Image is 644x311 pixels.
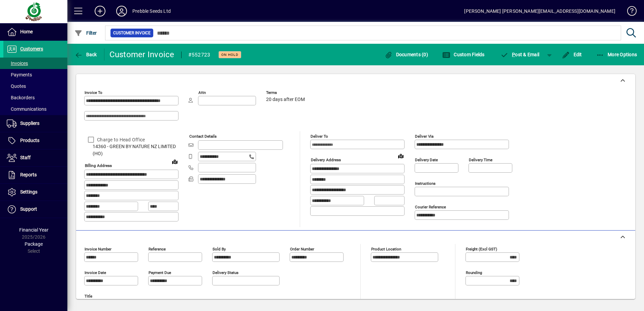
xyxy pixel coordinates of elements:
[73,48,99,61] button: Back
[84,143,179,157] span: 14360 - GREEN BY NATURE NZ LIMITED (HO)
[501,52,540,57] span: ost & Email
[442,52,485,57] span: Custom Fields
[560,48,584,61] button: Edit
[266,91,307,95] span: Terms
[198,90,206,95] mat-label: Attn
[19,227,49,233] span: Financial Year
[3,184,67,201] a: Settings
[85,246,111,251] mat-label: Invoice number
[85,90,102,95] mat-label: Invoice To
[20,120,39,126] span: Suppliers
[113,30,151,36] span: Customer Invoice
[3,149,67,166] a: Staff
[466,246,497,251] mat-label: Freight (excl GST)
[7,106,46,112] span: Communications
[3,24,67,40] a: Home
[7,61,28,66] span: Invoices
[20,46,43,51] span: Customers
[213,246,226,251] mat-label: Sold by
[3,58,67,69] a: Invoices
[149,270,171,275] mat-label: Payment due
[415,205,446,209] mat-label: Courier Reference
[311,134,328,139] mat-label: Deliver To
[20,155,31,160] span: Staff
[20,29,33,34] span: Home
[25,241,43,247] span: Package
[74,30,97,36] span: Filter
[73,27,99,39] button: Filter
[3,167,67,183] a: Reports
[371,246,401,251] mat-label: Product location
[74,52,97,57] span: Back
[3,92,67,103] a: Backorders
[594,48,639,61] button: More Options
[3,80,67,92] a: Quotes
[213,270,238,275] mat-label: Delivery status
[221,53,238,57] span: On hold
[384,52,428,57] span: Documents (0)
[149,246,166,251] mat-label: Reference
[441,48,486,61] button: Custom Fields
[290,246,314,251] mat-label: Order number
[497,48,543,61] button: Post & Email
[20,138,39,143] span: Products
[7,95,35,100] span: Backorders
[20,206,37,212] span: Support
[132,6,171,16] div: Prebble Seeds Ltd
[469,158,492,162] mat-label: Delivery time
[415,134,433,139] mat-label: Deliver via
[85,293,92,298] mat-label: Title
[562,52,582,57] span: Edit
[169,156,180,167] a: View on map
[7,72,32,77] span: Payments
[464,6,615,16] div: [PERSON_NAME] [PERSON_NAME][EMAIL_ADDRESS][DOMAIN_NAME]
[7,83,26,89] span: Quotes
[415,158,438,162] mat-label: Delivery date
[395,150,406,161] a: View on map
[3,201,67,218] a: Support
[188,49,211,60] div: #552723
[466,270,482,275] mat-label: Rounding
[512,52,515,57] span: P
[20,189,37,195] span: Settings
[109,49,174,60] div: Customer Invoice
[111,5,132,17] button: Profile
[3,132,67,149] a: Products
[622,1,636,23] a: Knowledge Base
[89,5,111,17] button: Add
[415,181,436,186] mat-label: Instructions
[85,270,106,275] mat-label: Invoice date
[3,115,67,132] a: Suppliers
[67,48,104,61] app-page-header-button: Back
[3,69,67,80] a: Payments
[383,48,430,61] button: Documents (0)
[266,97,305,102] span: 20 days after EOM
[3,103,67,115] a: Communications
[596,52,637,57] span: More Options
[20,172,37,177] span: Reports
